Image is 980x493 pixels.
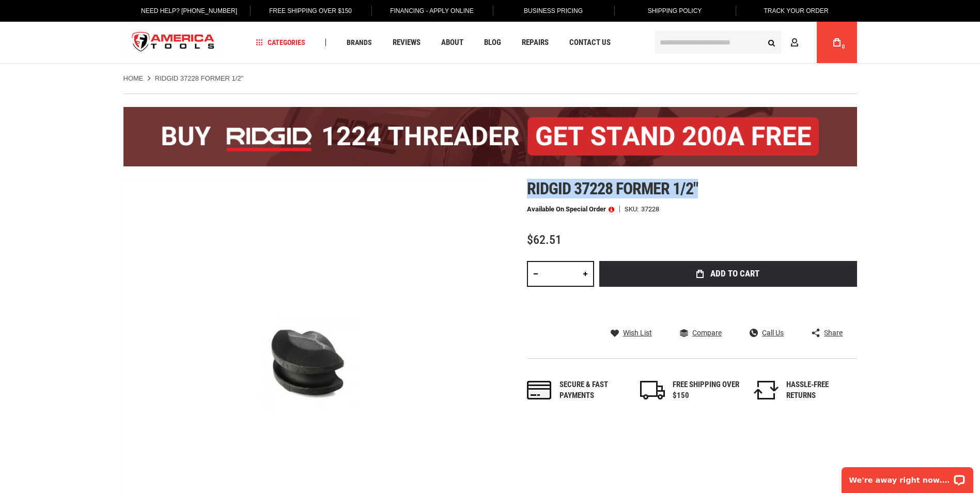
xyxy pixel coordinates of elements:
span: Shipping Policy [648,7,702,14]
span: Wish List [623,329,652,336]
span: About [441,39,463,47]
span: Blog [484,39,501,47]
div: HASSLE-FREE RETURNS [786,379,853,402]
span: Ridgid 37228 former 1/2" [527,179,698,198]
iframe: Secure express checkout frame [597,290,859,320]
a: About [437,36,468,50]
img: America Tools [123,23,224,62]
span: Brands [347,39,372,46]
img: BOGO: Buy the RIDGID® 1224 Threader (26092), get the 92467 200A Stand FREE! [123,107,857,166]
span: Compare [692,329,722,336]
span: Reviews [393,39,421,47]
img: payments [527,381,552,399]
span: 0 [842,44,845,50]
span: Share [824,329,843,336]
a: Compare [680,328,722,337]
p: Available on Special Order [527,206,614,213]
span: Contact Us [569,39,611,47]
img: shipping [640,381,665,399]
span: Add to Cart [710,269,759,278]
span: Repairs [522,39,549,47]
div: FREE SHIPPING OVER $150 [673,379,740,402]
a: Categories [251,36,310,50]
a: Brands [342,36,377,50]
strong: SKU [625,206,641,212]
div: 37228 [641,206,659,212]
a: Repairs [517,36,553,50]
button: Search [762,33,782,52]
span: Categories [256,39,305,46]
span: Call Us [762,329,784,336]
span: $62.51 [527,233,562,247]
a: Reviews [388,36,425,50]
a: Home [123,74,144,83]
a: store logo [123,23,224,62]
a: Wish List [611,328,652,337]
button: Add to Cart [599,261,857,287]
a: Blog [479,36,506,50]
iframe: LiveChat chat widget [835,460,980,493]
strong: RIDGID 37228 FORMER 1/2" [155,74,244,82]
a: 0 [827,22,847,63]
a: Contact Us [565,36,615,50]
div: Secure & fast payments [559,379,627,402]
img: returns [754,381,779,399]
a: Call Us [750,328,784,337]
